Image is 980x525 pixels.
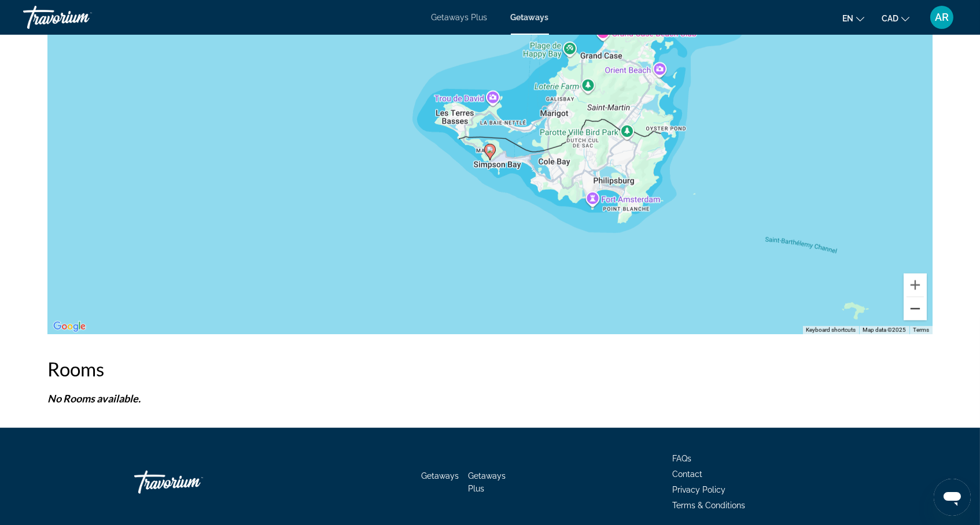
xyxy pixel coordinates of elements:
a: Contact [672,469,702,479]
span: CAD [882,14,898,23]
img: Google [50,319,89,334]
button: Change language [842,10,864,27]
a: Travorium [23,2,139,32]
a: Getaways Plus [432,13,488,22]
a: Open this area in Google Maps (opens a new window) [50,319,89,334]
span: en [842,14,853,23]
a: Privacy Policy [672,485,725,494]
button: Keyboard shortcuts [806,326,856,334]
a: FAQs [672,454,691,463]
a: Terms & Conditions [672,501,745,510]
a: Go Home [134,465,250,500]
a: Getaways Plus [469,471,506,493]
button: User Menu [927,5,957,29]
span: AR [935,12,949,23]
button: Zoom out [904,297,927,320]
button: Change currency [882,10,909,27]
a: Getaways [511,13,549,22]
h2: Rooms [47,357,933,380]
span: Map data ©2025 [863,327,906,333]
iframe: Button to launch messaging window [934,479,971,516]
a: Terms (opens in new tab) [913,327,929,333]
a: Getaways [422,471,459,480]
button: Zoom in [904,273,927,297]
p: No Rooms available. [47,392,933,405]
